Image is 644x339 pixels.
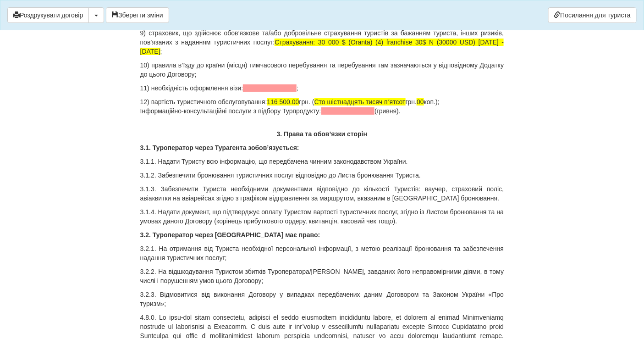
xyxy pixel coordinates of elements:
p: 3.1.4. Надати документ, що підтверджує оплату Туристом вартості туристичних послуг, згідно із Лис... [140,207,504,226]
span: 00 [417,98,424,106]
span: Страхування: 30 000 $ (Oranta) (4) franchise 30$ N (30000 USD) [DATE] - [DATE] [140,39,504,55]
p: 3. Права та обов’язки сторін [140,129,504,139]
button: Зберегти зміни [106,7,169,23]
p: 3.1.1. Надати Туристу всю інформацію, що передбачена чинним законодавством України. [140,157,504,166]
p: 9) страховик, що здійснює обов’язкове та/або добровільне страхування туристів за бажанням туриста... [140,28,504,56]
p: 3.2. Туроператор через [GEOGRAPHIC_DATA] має право: [140,230,504,239]
p: 3.2.3. Відмовитися від виконання Договору у випадках передбачених даним Договором та Законом Укра... [140,290,504,308]
p: 11) необхідність оформлення візи: ; [140,83,504,93]
p: 3.1.2. Забезпечити бронювання туристичних послуг відповідно до Листа бронювання Туриста. [140,171,504,180]
p: 3.2.1. На отримання від Туриста необхідної персональної інформації, з метою реалізації бронювання... [140,244,504,262]
p: 12) вартість туристичного обслуговування: грн. ( грн. коп.); Інформаційно-консультаційні послуги ... [140,97,504,116]
button: Роздрукувати договір [7,7,89,23]
span: 116 500.00 [267,98,299,106]
span: Сто шістнадцять тисяч пʼятсот [314,98,406,106]
a: Посилання для туриста [548,7,637,23]
p: 3.2.2. На відшкодування Туристом збитків Туроператора/[PERSON_NAME], завданих його неправомірними... [140,267,504,285]
p: 3.1.3. Забезпечити Туриста необхідними документами відповідно до кількості Туристів: ваучер, стра... [140,184,504,203]
p: 3.1. Туроператор через Турагента зобов’язується: [140,143,504,152]
p: 10) правила в’їзду до країни (місця) тимчасового перебування та перебування там зазначаються у ві... [140,61,504,79]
